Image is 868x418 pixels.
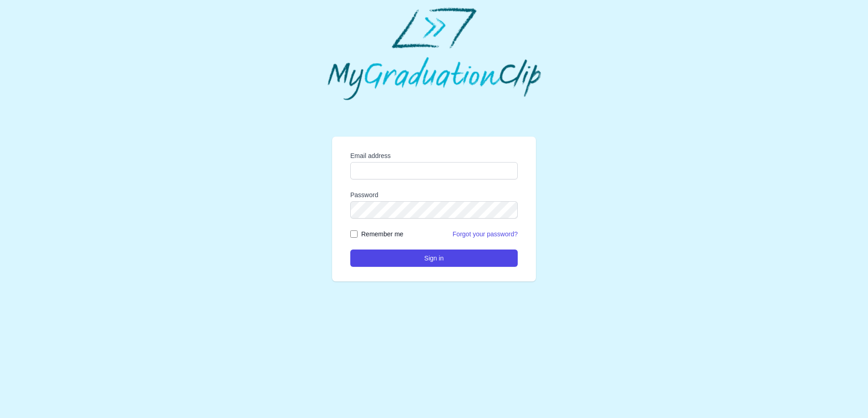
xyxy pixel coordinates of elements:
label: Remember me [361,229,404,239]
img: MyGraduationClip [328,7,541,100]
button: Sign in [350,250,518,267]
label: Password [350,190,518,199]
a: Forgot your password? [453,230,518,238]
label: Email address [350,151,518,160]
